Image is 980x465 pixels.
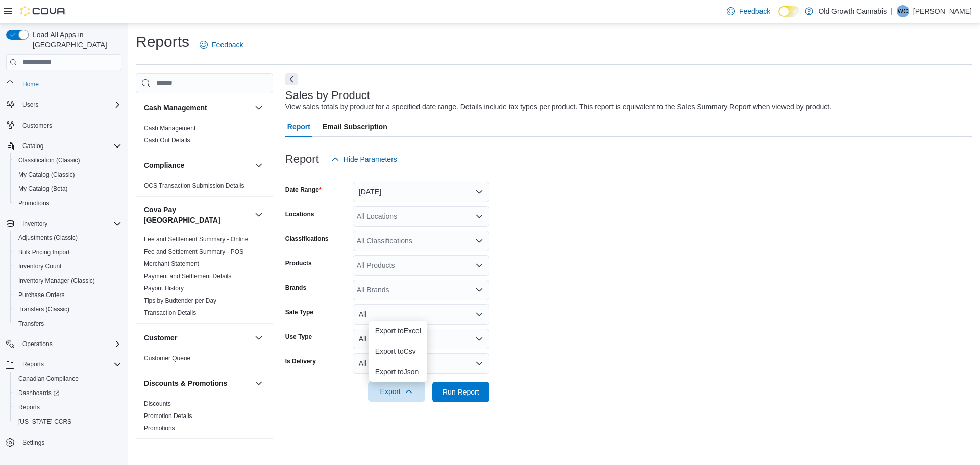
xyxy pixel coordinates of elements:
[144,182,244,189] a: OCS Transaction Submission Details
[18,436,121,449] span: Settings
[287,116,310,137] span: Report
[2,118,126,133] button: Customers
[144,354,190,362] span: Customer Queue
[144,355,190,362] a: Customer Queue
[144,205,251,225] h3: Cova Pay [GEOGRAPHIC_DATA]
[18,140,121,152] span: Catalog
[22,219,47,228] span: Inventory
[144,124,195,132] span: Cash Management
[253,332,265,344] button: Customer
[144,248,243,255] a: Fee and Settlement Summary - POS
[22,101,38,109] span: Users
[144,260,199,268] span: Merchant Statement
[144,248,243,256] span: Fee and Settlement Summary - POS
[2,357,126,372] button: Reports
[144,235,249,243] span: Fee and Settlement Summary - Online
[10,386,126,400] a: Dashboards
[136,352,273,369] div: Customer
[195,35,247,55] a: Feedback
[10,167,126,182] button: My Catalog (Classic)
[212,40,243,50] span: Feedback
[253,159,265,172] button: Compliance
[144,160,251,170] button: Compliance
[2,435,126,450] button: Settings
[14,373,83,385] a: Canadian Compliance
[285,102,831,112] div: View sales totals by product for a specified date range. Details include tax types per product. T...
[18,277,95,285] span: Inventory Manager (Classic)
[144,412,192,420] span: Promotion Details
[739,6,770,16] span: Feedback
[14,387,63,399] a: Dashboards
[136,180,273,196] div: Compliance
[18,418,71,426] span: [US_STATE] CCRS
[368,381,425,402] button: Export
[22,438,44,447] span: Settings
[10,153,126,167] button: Classification (Classic)
[369,321,427,341] button: Export toExcel
[285,153,319,165] h3: Report
[144,236,249,243] a: Fee and Settlement Summary - Online
[18,217,52,230] button: Inventory
[18,338,57,350] button: Operations
[375,327,421,335] span: Export to Excel
[14,246,121,258] span: Bulk Pricing Import
[2,337,126,351] button: Operations
[144,297,216,304] a: Tips by Budtender per Day
[144,400,171,408] span: Discounts
[10,288,126,302] button: Purchase Orders
[18,305,69,313] span: Transfers (Classic)
[253,209,265,221] button: Cova Pay [GEOGRAPHIC_DATA]
[14,275,99,287] a: Inventory Manager (Classic)
[10,196,126,210] button: Promotions
[18,358,48,371] button: Reports
[144,272,231,280] span: Payment and Settlement Details
[14,232,82,244] a: Adjustments (Classic)
[10,274,126,288] button: Inventory Manager (Classic)
[10,245,126,259] button: Bulk Pricing Import
[18,170,75,179] span: My Catalog (Classic)
[14,197,121,209] span: Promotions
[144,309,196,317] span: Transaction Details
[2,77,126,91] button: Home
[136,32,189,52] h1: Reports
[144,378,251,388] button: Discounts & Promotions
[285,308,313,316] label: Sale Type
[18,389,59,397] span: Dashboards
[10,316,126,331] button: Transfers
[14,373,121,385] span: Canadian Compliance
[353,329,489,349] button: All
[22,142,43,150] span: Catalog
[144,125,195,132] a: Cash Management
[10,414,126,429] button: [US_STATE] CCRS
[14,317,121,330] span: Transfers
[891,5,893,17] p: |
[2,97,126,112] button: Users
[10,372,126,386] button: Canadian Compliance
[18,248,70,256] span: Bulk Pricing Import
[14,415,76,428] a: [US_STATE] CCRS
[323,116,387,137] span: Email Subscription
[14,197,54,209] a: Promotions
[10,259,126,274] button: Inventory Count
[913,5,972,17] p: [PERSON_NAME]
[144,297,216,305] span: Tips by Budtender per Day
[14,401,44,413] a: Reports
[14,168,79,181] a: My Catalog (Classic)
[285,235,329,243] label: Classifications
[136,398,273,438] div: Discounts & Promotions
[285,284,306,292] label: Brands
[285,186,322,194] label: Date Range
[144,309,196,316] a: Transaction Details
[144,412,192,420] a: Promotion Details
[22,80,39,88] span: Home
[18,140,47,152] button: Catalog
[475,237,483,245] button: Open list of options
[353,353,489,374] button: All
[10,182,126,196] button: My Catalog (Beta)
[14,303,73,315] a: Transfers (Classic)
[144,182,244,190] span: OCS Transaction Submission Details
[144,378,227,388] h3: Discounts & Promotions
[344,154,397,164] span: Hide Parameters
[353,304,489,325] button: All
[14,415,121,428] span: Washington CCRS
